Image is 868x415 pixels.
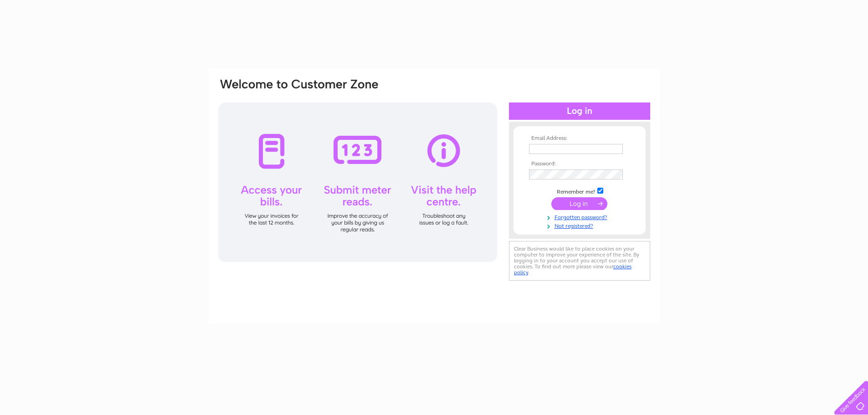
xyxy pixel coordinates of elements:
a: cookies policy [514,263,632,276]
input: Submit [551,197,607,210]
td: Remember me? [527,186,632,195]
a: Forgotten password? [529,212,632,221]
th: Email Address: [527,135,632,142]
div: Clear Business would like to place cookies on your computer to improve your experience of the sit... [509,241,650,281]
th: Password: [527,161,632,167]
a: Not registered? [529,221,632,230]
